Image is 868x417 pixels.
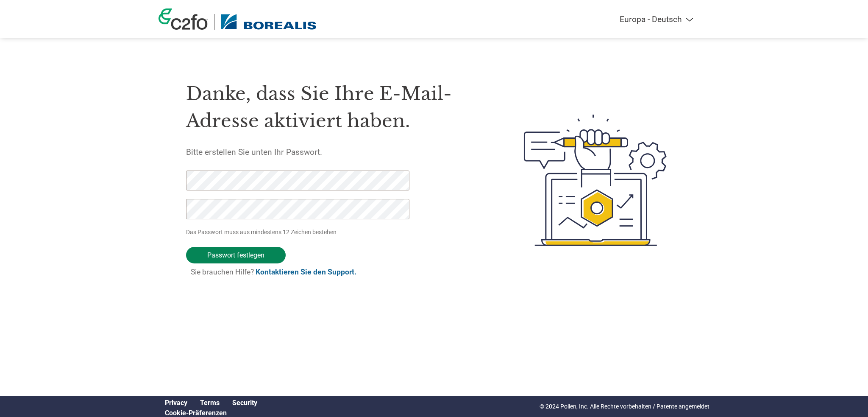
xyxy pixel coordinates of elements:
a: Cookie Preferences, opens a dedicated popup modal window [165,409,227,417]
div: Open Cookie Preferences Modal [159,409,264,417]
a: Kontaktieren Sie den Support. [256,268,356,276]
p: © 2024 Pollen, Inc. Alle Rechte vorbehalten / Patente angemeldet [540,402,709,411]
img: create-password [509,68,682,293]
input: Passwort festlegen [186,247,286,263]
h1: Danke, dass Sie Ihre E-Mail-Adresse aktiviert haben. [186,80,484,135]
img: Borealis [221,14,317,30]
h5: Bitte erstellen Sie unten Ihr Passwort. [186,147,484,157]
a: Privacy [165,399,187,407]
p: Das Passwort muss aus mindestens 12 Zeichen bestehen [186,228,412,237]
a: Terms [200,399,220,407]
span: Sie brauchen Hilfe? [191,268,356,276]
a: Security [232,399,257,407]
img: c2fo logo [159,8,208,30]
